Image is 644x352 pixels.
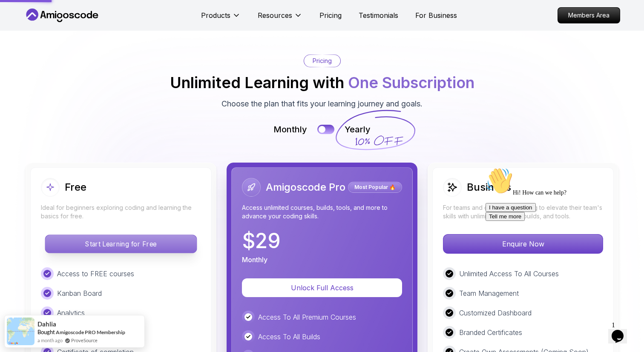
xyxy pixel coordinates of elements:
[482,164,635,314] iframe: chat widget
[459,327,522,338] p: Branded Certificates
[459,308,532,318] p: Customized Dashboard
[443,203,603,220] p: For teams and companies looking to elevate their team's skills with unlimited courses, builds, an...
[349,183,401,192] p: Most Popular 🔥
[3,3,31,31] img: :wave:
[57,308,85,318] p: Analytics
[221,98,423,110] p: Choose the plan that fits your learning journey and goals.
[359,10,398,20] a: Testimonials
[266,180,345,194] h2: Amigoscode Pro
[3,48,43,57] button: Tell me more
[558,8,620,23] p: Members Area
[37,321,56,328] span: Dahlia
[258,10,292,20] p: Resources
[56,329,125,335] a: Amigoscode PRO Membership
[258,332,320,342] p: Access To All Builds
[443,240,603,248] a: Enquire Now
[201,10,230,20] p: Products
[57,288,102,298] p: Kanban Board
[558,7,620,23] a: Members Area
[258,10,302,27] button: Resources
[415,10,457,20] a: For Business
[242,283,402,292] a: Unlock Full Access
[45,235,196,253] p: Start Learning for Free
[608,318,635,343] iframe: chat widget
[71,337,98,344] a: ProveSource
[242,203,402,220] p: Access unlimited courses, builds, tools, and more to advance your coding skills.
[443,235,603,253] p: Enquire Now
[242,255,267,265] p: Monthly
[41,203,201,220] p: Ideal for beginners exploring coding and learning the basics for free.
[45,235,197,253] button: Start Learning for Free
[170,74,474,91] h2: Unlimited Learning with
[201,10,241,27] button: Products
[37,337,63,344] span: a month ago
[273,123,307,135] p: Monthly
[57,269,134,279] p: Access to FREE courses
[37,329,55,335] span: Bought
[313,57,332,65] p: Pricing
[443,234,603,254] button: Enquire Now
[459,288,519,298] p: Team Management
[65,180,86,194] h2: Free
[3,26,84,32] span: Hi! How can we help?
[258,312,356,322] p: Access To All Premium Courses
[348,73,474,92] span: One Subscription
[3,3,157,57] div: 👋Hi! How can we help?I have a questionTell me more
[252,283,392,293] p: Unlock Full Access
[467,180,511,194] h2: Business
[3,39,54,48] button: I have a question
[242,231,281,251] p: $ 29
[242,278,402,297] button: Unlock Full Access
[319,10,342,20] a: Pricing
[41,240,201,248] a: Start Learning for Free
[7,318,34,345] img: provesource social proof notification image
[459,269,559,279] p: Unlimited Access To All Courses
